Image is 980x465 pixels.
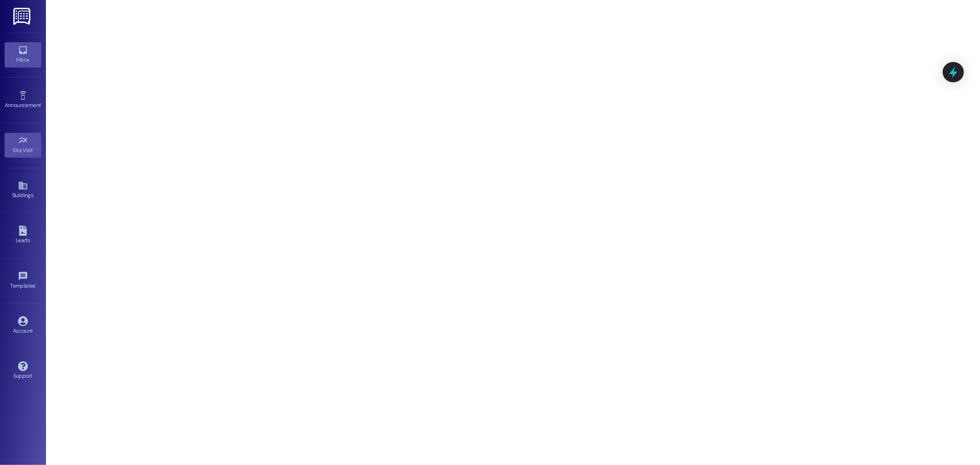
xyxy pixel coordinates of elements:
a: Inbox [5,42,41,67]
a: Leads [5,223,41,248]
a: Site Visit • [5,133,41,158]
img: ResiDesk Logo [13,8,32,25]
a: Templates • [5,268,41,293]
a: Buildings [5,178,41,203]
a: Account [5,313,41,338]
a: Support [5,358,41,383]
span: • [33,146,34,152]
span: • [35,281,37,288]
span: • [41,101,42,107]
